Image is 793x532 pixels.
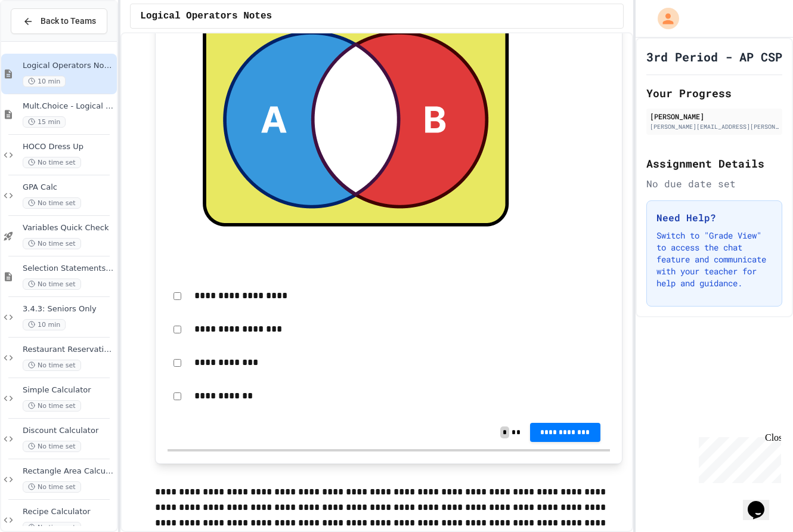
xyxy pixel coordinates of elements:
[23,441,81,452] span: No time set
[5,5,82,76] div: Chat with us now!Close
[23,116,66,128] span: 15 min
[646,48,782,65] h1: 3rd Period - AP CSP
[23,466,114,477] span: Rectangle Area Calculator
[23,345,114,355] span: Restaurant Reservation System
[23,183,114,193] span: GPA Calc
[646,177,782,191] div: No due date set
[23,400,81,412] span: No time set
[23,223,114,233] span: Variables Quick Check
[23,101,114,112] span: Mult.Choice - Logical Operators
[646,155,782,172] h2: Assignment Details
[23,507,114,517] span: Recipe Calculator
[694,432,781,483] iframe: chat widget
[41,15,96,27] span: Back to Teams
[23,238,81,249] span: No time set
[23,61,114,71] span: Logical Operators Notes
[140,9,272,23] span: Logical Operators Notes
[650,122,779,131] div: [PERSON_NAME][EMAIL_ADDRESS][PERSON_NAME][DOMAIN_NAME]
[23,142,114,152] span: HOCO Dress Up
[23,360,81,371] span: No time set
[646,85,782,101] h2: Your Progress
[656,211,772,225] h3: Need Help?
[650,111,779,122] div: [PERSON_NAME]
[656,230,772,289] p: Switch to "Grade View" to access the chat feature and communicate with your teacher for help and ...
[23,319,66,330] span: 10 min
[23,76,66,87] span: 10 min
[23,279,81,290] span: No time set
[23,385,114,395] span: Simple Calculator
[743,484,781,520] iframe: chat widget
[645,5,682,32] div: My Account
[23,264,114,274] span: Selection Statements Notes
[11,8,107,34] button: Back to Teams
[23,426,114,436] span: Discount Calculator
[23,197,81,209] span: No time set
[23,304,114,314] span: 3.4.3: Seniors Only
[23,481,81,493] span: No time set
[23,157,81,168] span: No time set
